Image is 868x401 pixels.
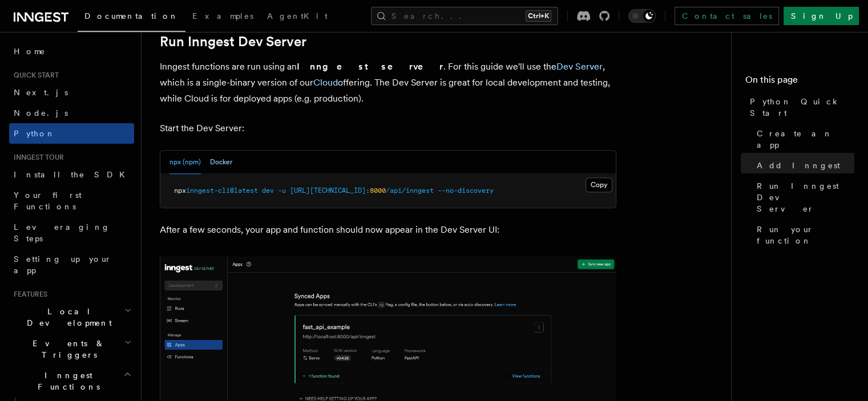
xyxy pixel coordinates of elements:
a: Create an app [752,123,854,155]
span: AgentKit [267,11,328,21]
span: npx [174,187,186,195]
span: Python Quick Start [750,96,854,119]
a: Run your function [752,219,854,251]
a: Run Inngest Dev Server [160,34,306,50]
span: Your first Functions [14,191,82,211]
p: After a few seconds, your app and function should now appear in the Dev Server UI: [160,222,616,238]
span: Inngest Functions [9,370,123,392]
span: Node.js [14,108,68,118]
a: Sign Up [784,7,859,25]
strong: Inngest server [297,61,443,72]
button: Toggle dark mode [628,9,656,23]
button: Docker [210,151,232,174]
a: Install the SDK [9,164,134,185]
span: Home [14,46,46,57]
a: Dev Server [556,61,603,72]
span: [URL][TECHNICAL_ID]: [290,187,370,195]
span: Python [14,129,55,138]
span: Events & Triggers [9,338,124,361]
a: Node.js [9,103,134,123]
span: -u [278,187,286,195]
a: Add Inngest [752,155,854,176]
a: Next.js [9,82,134,103]
button: Local Development [9,301,134,333]
span: Documentation [84,11,179,21]
kbd: Ctrl+K [526,10,551,22]
span: Quick start [9,71,59,80]
span: --no-discovery [438,187,494,195]
a: Python [9,123,134,144]
span: Inngest tour [9,153,64,162]
span: Next.js [14,88,68,97]
a: Your first Functions [9,185,134,217]
a: Setting up your app [9,249,134,281]
button: Events & Triggers [9,333,134,365]
a: Documentation [78,3,185,32]
span: Examples [192,11,253,21]
span: Local Development [9,306,124,329]
p: Inngest functions are run using an . For this guide we'll use the , which is a single-binary vers... [160,59,616,107]
span: Add Inngest [757,160,840,171]
span: dev [262,187,274,195]
h4: On this page [745,73,854,91]
button: Copy [586,177,612,192]
a: Examples [185,3,260,31]
button: Search...Ctrl+K [371,7,558,25]
span: Create an app [757,128,854,151]
a: Home [9,41,134,62]
button: npx (npm) [169,151,201,174]
a: Leveraging Steps [9,217,134,249]
span: Features [9,290,47,299]
span: /api/inngest [386,187,434,195]
a: Cloud [313,77,338,88]
button: Inngest Functions [9,365,134,397]
span: Run your function [757,224,854,246]
span: 8000 [370,187,386,195]
span: Install the SDK [14,170,132,179]
a: AgentKit [260,3,334,31]
a: Contact sales [675,7,779,25]
span: Setting up your app [14,254,112,275]
p: Start the Dev Server: [160,120,616,136]
span: inngest-cli@latest [186,187,258,195]
a: Run Inngest Dev Server [752,176,854,219]
span: Leveraging Steps [14,222,110,243]
a: Python Quick Start [745,91,854,123]
span: Run Inngest Dev Server [757,180,854,214]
